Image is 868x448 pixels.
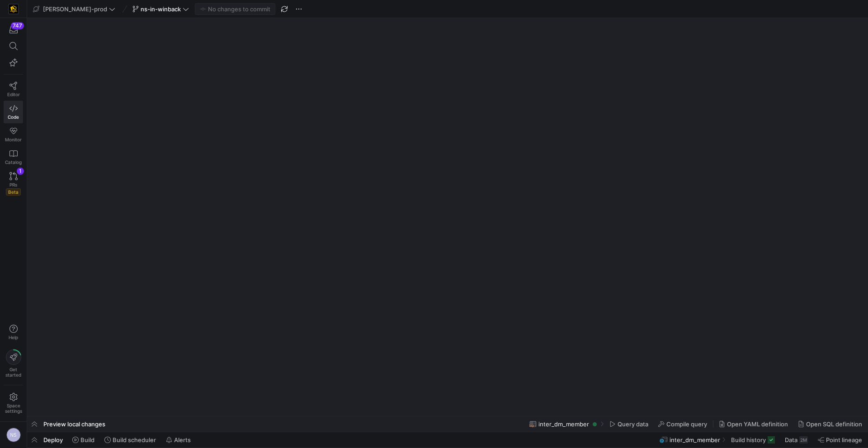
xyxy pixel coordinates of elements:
span: Preview local changes [43,420,105,428]
span: Open YAML definition [727,420,788,428]
button: Point lineage [814,432,866,448]
span: inter_dm_member [538,420,589,428]
button: Alerts [162,432,195,448]
span: Build history [731,436,766,443]
a: Catalog [4,146,23,168]
span: Help [8,335,19,340]
div: 2M [799,436,808,443]
span: Monitor [5,137,22,142]
span: Beta [6,188,21,196]
span: Deploy [43,436,63,443]
span: Open SQL definition [806,420,862,428]
span: Catalog [5,159,22,165]
button: Build scheduler [100,432,160,448]
span: Compile query [666,420,707,428]
div: NS [6,428,21,442]
button: Data2M [781,432,812,448]
button: Build [68,432,99,448]
span: Build [80,436,94,443]
button: 747 [4,22,23,38]
span: Alerts [174,436,191,443]
button: [PERSON_NAME]-prod [31,3,118,15]
button: Help [4,321,23,344]
a: Monitor [4,123,23,146]
span: inter_dm_member [670,436,720,443]
div: 1 [17,168,24,175]
span: Space settings [5,403,22,414]
span: PRs [9,182,17,187]
button: Query data [605,416,652,432]
span: Editor [7,92,20,97]
button: Open SQL definition [794,416,866,432]
span: ns-in-winback [141,5,181,13]
span: Data [785,436,797,443]
div: 747 [11,22,24,29]
a: https://storage.googleapis.com/y42-prod-data-exchange/images/uAsz27BndGEK0hZWDFeOjoxA7jCwgK9jE472... [4,1,23,17]
a: Spacesettings [4,389,23,418]
a: Editor [4,78,23,101]
span: Code [8,114,19,120]
button: ns-in-winback [130,3,191,15]
img: https://storage.googleapis.com/y42-prod-data-exchange/images/uAsz27BndGEK0hZWDFeOjoxA7jCwgK9jE472... [9,5,18,14]
span: [PERSON_NAME]-prod [43,5,107,13]
button: Open YAML definition [715,416,792,432]
button: Getstarted [4,346,23,381]
span: Build scheduler [113,436,156,443]
button: Build history [727,432,779,448]
span: Query data [618,420,648,428]
span: Get started [5,367,21,378]
button: Compile query [654,416,711,432]
a: Code [4,101,23,123]
a: PRsBeta1 [4,168,23,199]
span: Point lineage [826,436,862,443]
button: NS [4,425,23,444]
